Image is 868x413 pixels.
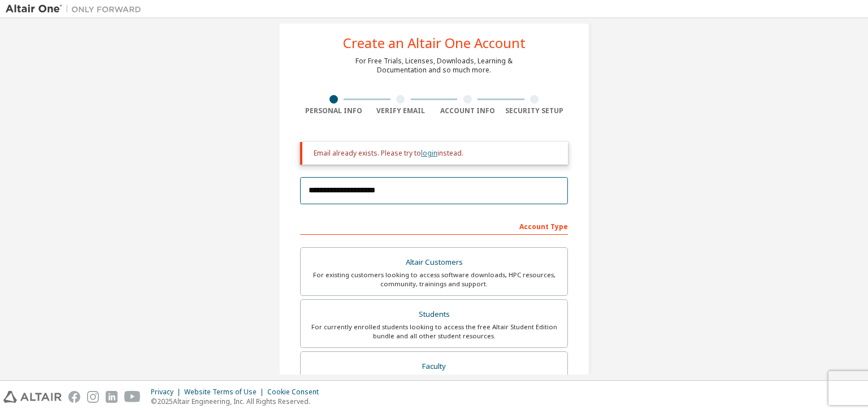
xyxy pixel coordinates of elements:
[300,106,367,115] div: Personal Info
[434,106,501,115] div: Account Info
[307,322,561,341] div: For currently enrolled students looking to access the free Altair Student Edition bundle and all ...
[68,391,80,403] img: facebook.svg
[124,391,141,403] img: youtube.svg
[3,391,62,403] img: altair_logo.svg
[314,149,559,158] div: Email already exists. Please try to instead.
[307,270,561,289] div: For existing customers looking to access software downloads, HPC resources, community, trainings ...
[421,148,437,158] a: login
[106,391,118,403] img: linkedin.svg
[87,391,99,403] img: instagram.svg
[307,255,561,270] div: Altair Customers
[307,359,561,375] div: Faculty
[355,57,513,75] div: For Free Trials, Licenses, Downloads, Learning & Documentation and so much more.
[307,307,561,322] div: Students
[6,3,147,15] img: Altair One
[267,388,325,397] div: Cookie Consent
[307,374,561,392] div: For faculty & administrators of academic institutions administering students and accessing softwa...
[501,106,568,115] div: Security Setup
[151,397,325,406] p: © 2025 Altair Engineering, Inc. All Rights Reserved.
[300,217,568,235] div: Account Type
[151,388,184,397] div: Privacy
[367,106,435,115] div: Verify Email
[184,388,267,397] div: Website Terms of Use
[343,36,526,50] div: Create an Altair One Account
